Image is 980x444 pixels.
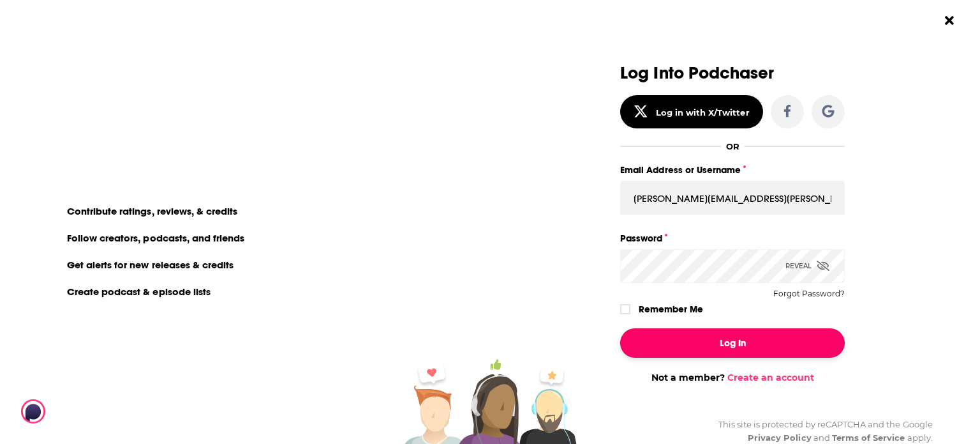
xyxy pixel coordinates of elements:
div: Not a member? [620,372,845,383]
button: Log in with X/Twitter [620,95,763,128]
label: Remember Me [639,301,703,318]
a: Podchaser - Follow, Share and Rate Podcasts [21,399,133,424]
input: Email Address or Username [620,181,845,215]
div: You need to login or register to view this page. [59,64,350,110]
label: Email Address or Username [620,162,845,178]
a: Create an account [727,372,814,383]
div: OR [726,141,739,151]
li: Get alerts for new releases & credits [59,256,242,273]
img: Podchaser - Follow, Share and Rate Podcasts [21,399,144,424]
button: Forgot Password? [773,289,845,298]
a: Terms of Service [832,433,905,443]
label: Password [620,230,845,247]
li: Contribute ratings, reviews, & credits [59,203,247,219]
button: Close Button [937,8,961,33]
button: Log In [620,328,845,358]
h3: Log Into Podchaser [620,64,845,82]
a: Privacy Policy [748,433,812,443]
li: On Podchaser you can: [59,180,315,192]
div: Reveal [785,249,829,283]
li: Create podcast & episode lists [59,283,219,300]
li: Follow creators, podcasts, and friends [59,229,254,246]
div: Log in with X/Twitter [656,107,750,118]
